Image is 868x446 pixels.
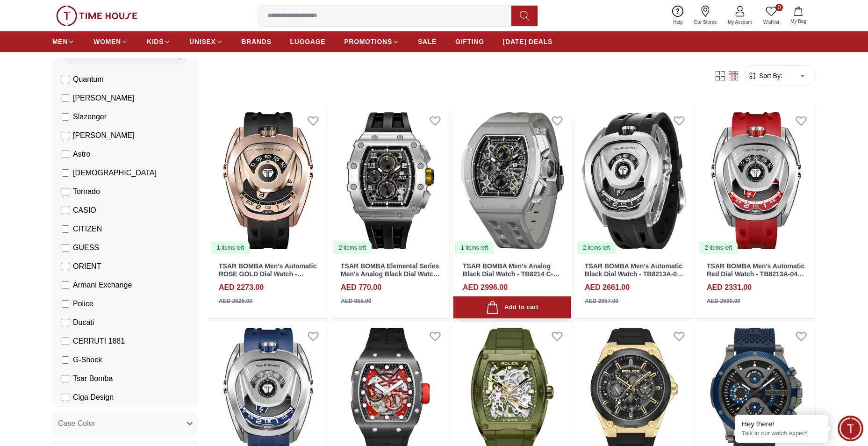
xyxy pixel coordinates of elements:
span: Slazenger [73,111,107,122]
input: CITIZEN [62,225,69,233]
input: Ducati [62,319,69,326]
a: TSAR BOMBA Men's Automatic Red Dial Watch - TB8213A-04 SET [707,262,804,286]
span: KIDS [147,37,164,46]
button: My Bag [785,5,812,27]
input: CERRUTI 1881 [62,338,69,345]
input: CASIO [62,207,69,214]
h4: AED 2273.00 [219,282,264,293]
input: Armani Exchange [62,281,69,289]
p: Talk to our watch expert! [742,430,821,438]
span: Armani Exchange [73,280,132,291]
input: ORIENT [62,263,69,270]
a: LUGGAGE [290,33,326,50]
a: KIDS [147,33,171,50]
input: Tornado [62,188,69,195]
input: Slazenger [62,113,69,121]
a: SALE [418,33,437,50]
span: CITIZEN [73,223,102,235]
h4: AED 770.00 [341,282,381,293]
div: 1 items left [211,241,250,254]
span: Wishlist [760,19,783,26]
a: TSAR BOMBA Elemental Series Men's Analog Black Dial Watch - TB8204Q-13 [341,262,440,286]
h4: AED 2996.00 [463,282,508,293]
a: 0Wishlist [758,4,785,28]
a: PROMOTIONS [344,33,399,50]
div: AED 2525.00 [219,297,252,305]
div: 2 items left [699,241,738,254]
span: My Bag [787,18,810,25]
input: [DEMOGRAPHIC_DATA] [62,169,69,177]
span: LUGGAGE [290,37,326,46]
span: [DEMOGRAPHIC_DATA] [73,167,157,179]
div: Add to cart [486,301,538,314]
div: AED 2590.00 [707,297,740,305]
span: My Account [724,19,756,26]
span: Astro [73,149,90,160]
div: AED 855.00 [341,297,371,305]
input: [PERSON_NAME] [62,132,69,139]
span: CERRUTI 1881 [73,336,125,347]
span: ORIENT [73,261,101,272]
img: TSAR BOMBA Men's Analog Black Dial Watch - TB8214 C-Grey [453,107,571,255]
a: TSAR BOMBA Elemental Series Men's Analog Black Dial Watch - TB8204Q-132 items left [331,107,449,255]
a: [DATE] DEALS [503,33,552,50]
span: WOMEN [93,37,121,46]
img: TSAR BOMBA Men's Automatic ROSE GOLD Dial Watch - TB8213ASET-07 [209,107,327,255]
span: [PERSON_NAME] [73,130,135,141]
div: 2 items left [333,241,372,254]
h4: AED 2331.00 [707,282,752,293]
input: [PERSON_NAME] [62,94,69,102]
a: TSAR BOMBA Men's Automatic ROSE GOLD Dial Watch - TB8213ASET-07 [219,262,316,286]
span: Case Color [58,418,95,429]
span: PROMOTIONS [344,37,392,46]
a: MEN [52,33,75,50]
span: G-Shock [73,354,102,366]
input: Tsar Bomba [62,375,69,382]
span: Police [73,298,93,309]
a: WOMEN [93,33,128,50]
span: Help [669,19,687,26]
input: Police [62,300,69,308]
img: TSAR BOMBA Elemental Series Men's Analog Black Dial Watch - TB8204Q-13 [331,107,449,255]
input: Astro [62,151,69,158]
a: UNISEX [189,33,222,50]
span: SALE [418,37,437,46]
a: TSAR BOMBA Men's Analog Black Dial Watch - TB8214 C-Grey [463,262,560,286]
span: GUESS [73,242,99,253]
input: Ciga Design [62,394,69,401]
a: TSAR BOMBA Men's Automatic Red Dial Watch - TB8213A-04 SET2 items left [697,107,815,255]
a: Help [667,4,689,28]
span: Ciga Design [73,392,114,403]
span: MEN [52,37,68,46]
div: 2 items left [577,241,616,254]
span: UNISEX [189,37,215,46]
span: Tornado [73,186,100,197]
div: Chat Widget [838,416,863,441]
img: TSAR BOMBA Men's Automatic Black Dial Watch - TB8213A-06 SET [575,107,693,255]
span: Sort By: [757,71,782,80]
a: TSAR BOMBA Men's Automatic Black Dial Watch - TB8213A-06 SET [585,262,683,286]
span: Tsar Bomba [73,373,113,384]
span: Quantum [73,74,104,85]
a: TSAR BOMBA Men's Automatic Black Dial Watch - TB8213A-06 SET2 items left [575,107,693,255]
button: Case Color [52,412,198,435]
span: [DATE] DEALS [503,37,552,46]
input: Quantum [62,76,69,83]
a: TSAR BOMBA Men's Automatic ROSE GOLD Dial Watch - TB8213ASET-071 items left [209,107,327,255]
span: BRANDS [242,37,272,46]
div: Hey there! [742,419,821,429]
div: 1 items left [455,241,494,254]
span: GIFTING [455,37,484,46]
span: CASIO [73,205,96,216]
a: GIFTING [455,33,484,50]
input: GUESS [62,244,69,252]
span: Ducati [73,317,94,328]
span: Our Stores [690,19,720,26]
button: Sort By: [748,71,782,80]
span: 0 [775,4,783,11]
span: [PERSON_NAME] [73,93,135,104]
div: AED 2957.00 [585,297,618,305]
img: ... [56,6,137,26]
button: Add to cart [453,296,571,318]
input: G-Shock [62,356,69,364]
